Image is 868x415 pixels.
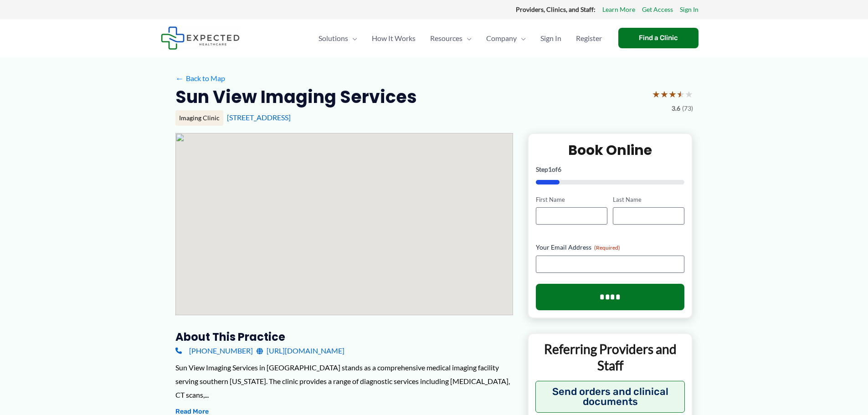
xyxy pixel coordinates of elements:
h3: About this practice [175,330,513,344]
a: Register [569,22,609,54]
span: ← [175,74,184,82]
a: Find a Clinic [618,28,699,48]
span: 1 [548,165,552,173]
span: Register [576,22,602,54]
span: (Required) [594,244,620,251]
span: ★ [652,86,660,102]
a: Sign In [533,22,569,54]
button: Send orders and clinical documents [535,381,685,413]
span: Sign In [540,22,561,54]
label: Your Email Address [536,243,685,252]
span: 3.6 [672,102,680,114]
span: Resources [430,22,462,54]
span: Solutions [318,22,348,54]
a: CompanyMenu Toggle [479,22,533,54]
div: Sun View Imaging Services in [GEOGRAPHIC_DATA] stands as a comprehensive medical imaging facility... [175,361,513,401]
nav: Primary Site Navigation [311,22,609,54]
span: 6 [558,165,561,173]
a: [STREET_ADDRESS] [227,113,291,122]
label: Last Name [613,195,684,204]
a: ResourcesMenu Toggle [423,22,479,54]
a: Learn More [602,4,635,15]
a: Get Access [642,4,673,15]
a: [PHONE_NUMBER] [175,344,253,358]
a: How It Works [365,22,423,54]
span: ★ [685,86,693,102]
h2: Sun View Imaging Services [175,86,417,108]
h2: Book Online [536,141,685,159]
span: Menu Toggle [462,22,472,54]
div: Imaging Clinic [175,110,223,126]
label: First Name [536,195,607,204]
span: Menu Toggle [517,22,526,54]
span: ★ [668,86,677,102]
span: Company [486,22,517,54]
p: Referring Providers and Staff [535,341,685,374]
span: ★ [660,86,668,102]
img: Expected Healthcare Logo - side, dark font, small [161,26,240,50]
span: Menu Toggle [348,22,357,54]
span: How It Works [372,22,416,54]
span: ★ [677,86,685,102]
a: Sign In [680,4,699,15]
p: Step of [536,166,685,173]
a: SolutionsMenu Toggle [311,22,365,54]
a: [URL][DOMAIN_NAME] [257,344,344,358]
strong: Providers, Clinics, and Staff: [516,5,596,13]
span: (73) [682,102,693,114]
a: ←Back to Map [175,72,225,85]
